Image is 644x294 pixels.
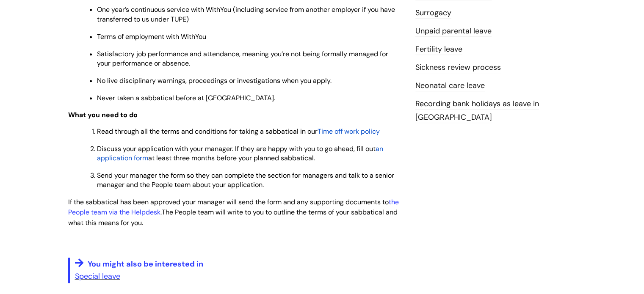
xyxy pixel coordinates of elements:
span: What you need to do [68,110,138,119]
span: You might also be interested in [88,259,203,269]
span: The People team will write to you to outline the terms of your sabbatical and what this means for... [68,208,398,227]
span: Send your manager the form so they can complete the section for managers and talk to a senior man... [97,171,394,189]
a: Sickness review process [415,62,501,73]
span: No live disciplinary warnings, proceedings or investigations when you apply. [97,76,332,85]
span: Discuss your application with your manager. If they are happy with you to go ahead, fill out [97,144,376,153]
a: Time off work policy [318,127,380,136]
a: Recording bank holidays as leave in [GEOGRAPHIC_DATA] [415,99,539,123]
span: at least three months before your planned sabbatical. [148,154,315,162]
a: Neonatal care leave [415,80,485,91]
span: Satisfactory job performance and attendance, meaning you’re not being formally managed for your p... [97,49,388,68]
span: Never taken a sabbatical before at [GEOGRAPHIC_DATA]. [97,93,275,102]
span: One year’s continuous service with WithYou (including service from another employer if you have t... [97,5,395,23]
span: Terms of employment with WithYou [97,32,206,41]
a: Fertility leave [415,44,462,55]
a: Special leave [75,271,120,281]
span: Read through all the terms and conditions for taking a sabbatical in our [97,127,318,136]
a: an application form [97,144,383,162]
a: Unpaid parental leave [415,26,492,37]
a: Surrogacy [415,8,451,19]
span: If the sabbatical has been approved your manager will send the form and any supporting documents ... [68,198,399,217]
